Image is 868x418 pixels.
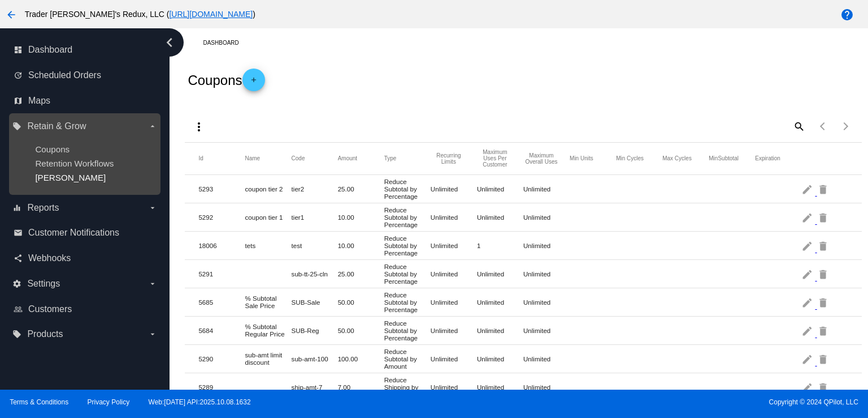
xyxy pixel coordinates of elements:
mat-cell: 5293 [198,182,245,195]
mat-cell: Unlimited [523,211,570,224]
mat-icon: edit [801,293,815,311]
span: Maps [28,96,50,106]
mat-cell: Unlimited [431,211,477,224]
mat-cell: Unlimited [523,324,570,337]
mat-cell: 5685 [198,296,245,309]
i: arrow_drop_down [148,122,157,131]
button: Change sorting for Id [198,155,203,162]
mat-cell: SUB-Sale [292,296,338,309]
mat-cell: Reduce Shipping by Amount [384,373,431,401]
mat-cell: Unlimited [431,381,477,394]
mat-icon: delete [817,208,831,226]
mat-cell: 50.00 [338,296,384,309]
mat-cell: Unlimited [431,182,477,195]
mat-icon: delete [817,180,831,198]
mat-cell: Unlimited [523,239,570,252]
mat-cell: coupon tier 2 [245,182,292,195]
i: share [14,254,23,263]
button: Change sorting for CustomerConversionLimits [477,149,513,168]
a: Terms & Conditions [10,398,68,406]
i: update [14,71,23,80]
mat-cell: Unlimited [477,267,523,280]
mat-cell: test [292,239,338,252]
mat-cell: tets [245,239,292,252]
i: chevron_left [160,33,179,52]
mat-icon: delete [817,265,831,283]
a: update Scheduled Orders [14,66,157,84]
span: Settings [27,279,60,289]
mat-cell: coupon tier 1 [245,211,292,224]
mat-cell: Unlimited [477,296,523,309]
mat-cell: 25.00 [338,267,384,280]
mat-cell: Unlimited [523,352,570,365]
mat-icon: arrow_back [5,8,18,22]
button: Change sorting for MaxCycles [662,155,692,162]
button: Change sorting for SiteConversionLimits [523,152,559,165]
mat-cell: % Subtotal Sale Price [245,292,292,312]
mat-cell: 1 [477,239,523,252]
mat-icon: delete [817,378,831,396]
mat-icon: edit [801,350,815,368]
mat-cell: 5292 [198,211,245,224]
mat-cell: Unlimited [523,381,570,394]
mat-icon: delete [817,322,831,339]
mat-cell: 10.00 [338,211,384,224]
h2: Coupons [188,69,264,91]
span: Retain & Grow [27,121,86,131]
mat-cell: Unlimited [523,182,570,195]
mat-cell: Unlimited [523,296,570,309]
mat-cell: Unlimited [431,324,477,337]
mat-cell: SUB-Reg [292,324,338,337]
mat-cell: Reduce Subtotal by Percentage [384,203,431,231]
mat-cell: tier1 [292,211,338,224]
mat-icon: edit [801,322,815,339]
a: Privacy Policy [88,398,130,406]
i: email [14,228,23,237]
mat-icon: edit [801,378,815,396]
mat-icon: edit [801,237,815,254]
a: dashboard Dashboard [14,41,157,59]
mat-icon: search [792,117,805,135]
span: Trader [PERSON_NAME]'s Redux, LLC ( ) [25,10,255,19]
a: email Customer Notifications [14,224,157,242]
mat-cell: sub-amt-100 [292,352,338,365]
mat-cell: Unlimited [477,211,523,224]
i: people_outline [14,305,23,314]
button: Change sorting for Code [292,155,305,162]
i: local_offer [12,122,21,131]
mat-cell: Unlimited [477,324,523,337]
a: share Webhooks [14,249,157,267]
button: Change sorting for MinCycles [616,155,644,162]
span: Copyright © 2024 QPilot, LLC [444,398,858,406]
button: Change sorting for Amount [338,155,357,162]
a: Dashboard [203,34,249,52]
button: Change sorting for Name [245,155,261,162]
a: Web:[DATE] API:2025.10.08.1632 [149,398,251,406]
mat-icon: add [247,76,261,89]
i: local_offer [12,330,21,339]
mat-cell: 5684 [198,324,245,337]
mat-cell: Reduce Subtotal by Amount [384,345,431,373]
a: map Maps [14,92,157,110]
mat-cell: 50.00 [338,324,384,337]
mat-icon: edit [801,265,815,283]
span: Reports [27,203,59,213]
span: Webhooks [28,253,71,263]
i: dashboard [14,45,23,54]
mat-cell: Unlimited [431,296,477,309]
mat-cell: Unlimited [477,182,523,195]
mat-cell: Unlimited [431,267,477,280]
i: equalizer [12,203,21,212]
i: arrow_drop_down [148,203,157,212]
button: Change sorting for RecurringLimits [431,152,467,165]
mat-cell: sub-tt-25-cln [292,267,338,280]
button: Previous page [812,115,835,138]
span: Retention Workflows [35,159,114,168]
mat-icon: more_vert [192,120,206,134]
mat-cell: % Subtotal Regular Price [245,320,292,340]
mat-icon: delete [817,293,831,311]
a: [PERSON_NAME] [35,173,106,182]
button: Change sorting for DiscountType [384,155,397,162]
span: Dashboard [28,45,72,55]
mat-cell: Reduce Subtotal by Percentage [384,317,431,344]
